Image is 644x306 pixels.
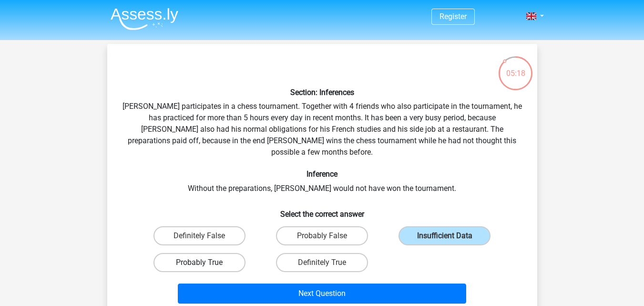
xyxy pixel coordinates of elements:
a: Register [440,12,467,21]
h6: Select the correct answer [123,202,522,219]
label: Definitely True [276,253,368,272]
label: Insufficient Data [399,226,491,245]
div: 05:18 [498,55,533,79]
label: Definitely False [153,226,245,245]
button: Next Question [178,284,466,304]
label: Probably False [276,226,368,245]
h6: Section: Inferences [123,88,522,97]
label: Probably True [153,253,245,272]
h6: Inference [123,169,522,179]
img: Assessly [111,8,178,30]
